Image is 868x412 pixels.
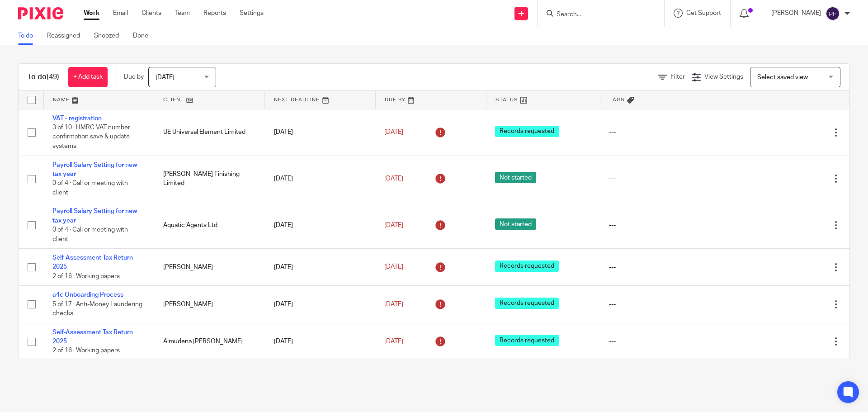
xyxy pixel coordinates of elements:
img: svg%3E [826,6,840,21]
span: [DATE] [384,222,403,228]
span: [DATE] [384,264,403,270]
td: Aquatic Agents Ltd [154,202,265,249]
a: VAT - registration [52,115,102,122]
span: 2 of 16 · Working papers [52,348,120,354]
td: [PERSON_NAME] Finishing Limited [154,156,265,202]
span: [DATE] [384,175,403,182]
div: --- [609,128,730,137]
span: [DATE] [156,74,175,81]
a: Reports [203,9,226,18]
a: Email [113,9,128,18]
a: Work [84,9,99,18]
span: View Settings [704,74,743,80]
td: Almudena [PERSON_NAME] [154,323,265,360]
span: 2 of 16 · Working papers [52,273,120,279]
td: [DATE] [265,109,376,156]
a: Done [133,27,155,45]
span: Tags [609,97,625,102]
td: [DATE] [265,323,376,360]
a: To do [18,27,40,45]
span: Get Support [686,10,721,16]
span: Not started [495,172,536,183]
div: --- [609,263,730,272]
div: --- [609,174,730,183]
span: Records requested [495,298,559,309]
span: 0 of 4 · Call or meeting with client [52,227,128,242]
td: [PERSON_NAME] [154,286,265,323]
span: [DATE] [384,338,403,345]
a: Clients [142,9,161,18]
a: Payroll Salary Setting for new tax year [52,162,137,177]
td: [DATE] [265,202,376,249]
span: Select saved view [757,74,808,81]
a: + Add task [68,67,108,87]
td: [DATE] [265,156,376,202]
span: [DATE] [384,301,403,308]
td: UE Universal Element Limited [154,109,265,156]
span: Records requested [495,335,559,346]
h1: To do [28,72,59,82]
a: Payroll Salary Setting for new tax year [52,208,137,223]
span: [DATE] [384,129,403,135]
img: Pixie [18,7,63,19]
a: Snoozed [94,27,126,45]
td: [PERSON_NAME] [154,249,265,286]
p: Due by [124,72,144,81]
div: --- [609,337,730,346]
a: Settings [240,9,264,18]
a: Reassigned [47,27,87,45]
a: a4c Onboarding Process [52,292,123,298]
span: Records requested [495,260,559,272]
span: (49) [47,73,59,81]
p: [PERSON_NAME] [771,9,821,18]
a: Team [175,9,190,18]
span: 5 of 17 · Anti-Money Laundering checks [52,301,142,317]
div: --- [609,221,730,230]
span: 0 of 4 · Call or meeting with client [52,180,128,196]
input: Search [556,11,637,19]
span: Filter [670,74,685,80]
td: [DATE] [265,286,376,323]
span: Not started [495,218,536,230]
a: Self-Assessment Tax Return 2025 [52,255,133,270]
span: Records requested [495,126,559,137]
div: --- [609,300,730,309]
a: Self-Assessment Tax Return 2025 [52,329,133,345]
td: [DATE] [265,249,376,286]
span: 3 of 10 · HMRC VAT number confirmation save & update systems [52,124,130,149]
